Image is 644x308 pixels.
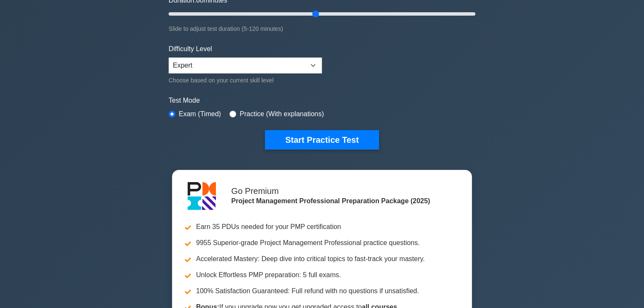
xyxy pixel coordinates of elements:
[169,24,475,34] div: Slide to adjust test duration (5-120 minutes)
[169,95,475,106] label: Test Mode
[240,109,324,119] label: Practice (With explanations)
[179,109,221,119] label: Exam (Timed)
[265,130,379,150] button: Start Practice Test
[169,44,212,54] label: Difficulty Level
[169,75,322,85] div: Choose based on your current skill level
